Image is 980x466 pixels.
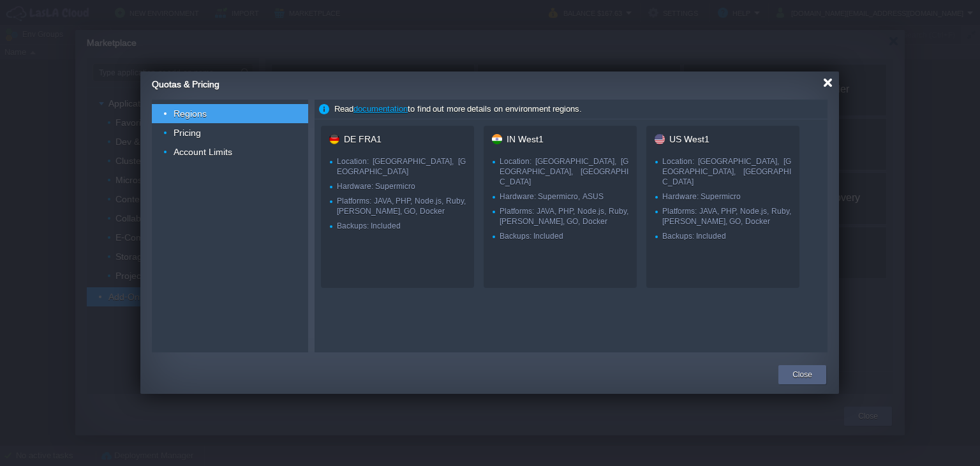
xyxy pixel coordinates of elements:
li: Location: [GEOGRAPHIC_DATA], [GEOGRAPHIC_DATA] [329,156,466,177]
li: Platforms: JAVA, PHP, Node.js, Ruby, [PERSON_NAME], GO, Docker [655,206,791,227]
li: Backups: Included [655,231,791,241]
span: Quotas & Pricing [152,79,219,89]
li: Backups: Included [492,231,628,241]
li: Hardware: Supermicro [655,192,791,206]
button: Close [792,368,812,381]
li: Location: [GEOGRAPHIC_DATA], [GEOGRAPHIC_DATA], [GEOGRAPHIC_DATA] [655,156,791,187]
li: Hardware: Supermicro [329,181,466,196]
a: Regions [172,108,209,119]
div: Read to find out more details on environment regions. [315,100,828,119]
li: Backups: Included [329,221,466,231]
li: Location: [GEOGRAPHIC_DATA], [GEOGRAPHIC_DATA], [GEOGRAPHIC_DATA] [492,156,628,187]
div: IN West1 [484,134,637,144]
li: Platforms: JAVA, PHP, Node.js, Ruby, [PERSON_NAME], GO, Docker [329,196,466,216]
li: Hardware: Supermicro, ASUS [492,192,628,206]
div: DE FRA1 [321,134,474,144]
a: Pricing [172,127,203,139]
a: Account Limits [172,146,234,158]
a: documentation [353,104,408,114]
li: Platforms: JAVA, PHP, Node.js, Ruby, [PERSON_NAME], GO, Docker [492,206,628,227]
div: US West1 [646,134,799,144]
